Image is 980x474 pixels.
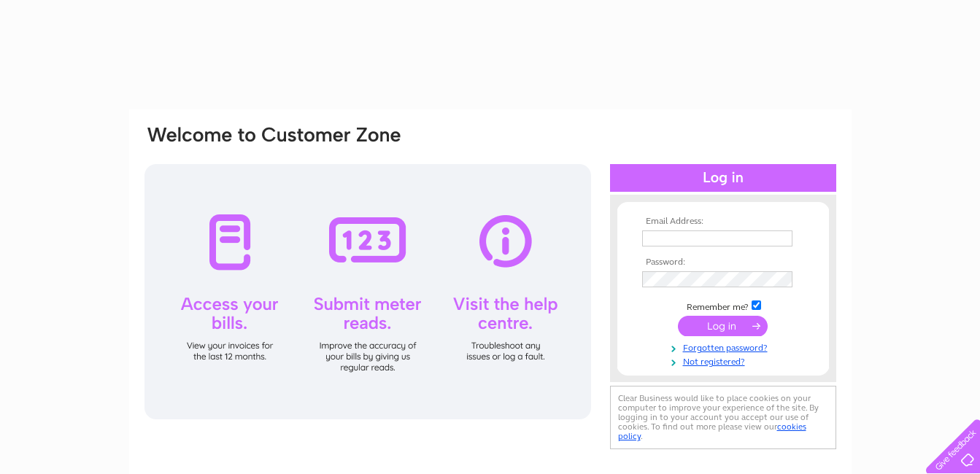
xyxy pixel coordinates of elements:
[638,217,808,227] th: Email Address:
[610,386,836,449] div: Clear Business would like to place cookies on your computer to improve your experience of the sit...
[638,257,808,268] th: Password:
[642,354,808,368] a: Not registered?
[642,340,808,354] a: Forgotten password?
[618,421,806,441] a: cookies policy
[638,298,808,313] td: Remember me?
[678,316,768,336] input: Submit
